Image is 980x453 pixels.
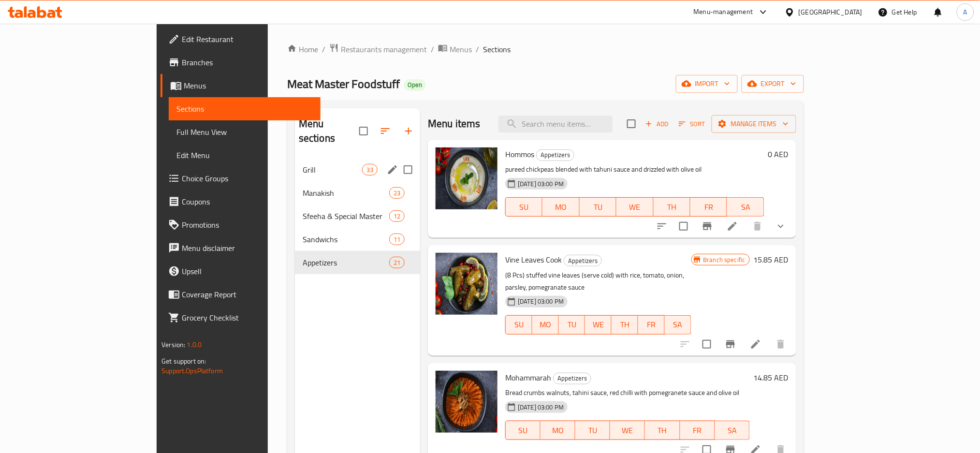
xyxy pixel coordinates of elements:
[295,181,420,205] div: Manakish23
[654,197,690,217] button: TH
[537,149,574,161] span: Appetizers
[731,200,760,214] span: SA
[295,158,420,181] div: Grill33edit
[649,424,676,438] span: TH
[436,371,497,433] img: Mohammarah
[673,216,694,236] span: Select to update
[505,387,750,399] p: Bread crumbs walnuts, tahini sauce, red chilli with pomegranete sauce and olive oil
[684,424,711,438] span: FR
[182,265,313,277] span: Upsell
[505,315,532,335] button: SU
[505,370,551,385] span: Mohammarah
[303,210,389,222] span: Sfeeha & Special Master
[436,253,497,315] img: Vine Leaves Cook
[554,373,591,384] span: Appetizers
[697,334,717,354] span: Select to update
[768,147,789,161] h6: 0 AED
[287,43,804,56] nav: breadcrumb
[450,44,472,55] span: Menus
[750,338,761,350] a: Edit menu item
[182,173,313,184] span: Choice Groups
[182,57,313,68] span: Branches
[769,333,792,356] button: delete
[184,80,313,91] span: Menus
[615,318,634,332] span: TH
[510,318,528,332] span: SU
[514,179,568,189] span: [DATE] 03:00 PM
[176,126,313,138] span: Full Menu View
[303,234,389,245] span: Sandwichs
[696,215,719,238] button: Branch-specific-item
[374,119,397,143] span: Sort sections
[161,213,321,236] a: Promotions
[161,260,321,283] a: Upsell
[161,74,321,97] a: Menus
[303,187,389,199] div: Manakish
[754,371,789,384] h6: 14.85 AED
[541,421,575,440] button: MO
[564,255,601,266] span: Appetizers
[690,197,727,217] button: FR
[614,424,641,438] span: WE
[404,79,426,91] div: Open
[680,421,715,440] button: FR
[161,338,185,351] span: Version:
[585,315,612,335] button: WE
[700,255,749,264] span: Branch specific
[564,255,602,266] div: Appetizers
[542,197,579,217] button: MO
[638,315,665,335] button: FR
[505,421,541,440] button: SU
[642,318,661,332] span: FR
[642,117,673,132] span: Add item
[389,257,405,268] div: items
[182,312,313,323] span: Grocery Checklist
[295,251,420,274] div: Appetizers21
[544,424,571,438] span: MO
[438,43,472,56] a: Menus
[353,121,374,141] span: Select all sections
[404,81,426,89] span: Open
[553,373,591,384] div: Appetizers
[161,365,223,377] a: Support.OpsPlatform
[749,78,796,90] span: export
[727,220,738,232] a: Edit menu item
[428,117,481,131] h2: Menu items
[295,154,420,278] nav: Menu sections
[389,234,405,245] div: items
[505,269,691,293] p: (8 Pcs) stuffed vine leaves (serve cold) with rice, tomato, onion, parsley, pomegranate sauce
[303,257,389,268] span: Appetizers
[712,115,796,133] button: Manage items
[390,258,404,267] span: 21
[161,51,321,74] a: Branches
[390,189,404,198] span: 23
[727,197,764,217] button: SA
[642,117,673,132] button: Add
[510,200,539,214] span: SU
[676,75,738,93] button: import
[303,164,362,175] span: Grill
[182,33,313,45] span: Edit Restaurant
[658,200,687,214] span: TH
[161,190,321,213] a: Coupons
[536,318,555,332] span: MO
[514,403,568,412] span: [DATE] 03:00 PM
[505,147,534,161] span: Hommos
[684,78,730,90] span: import
[673,117,712,132] span: Sort items
[390,235,404,244] span: 11
[679,118,705,130] span: Sort
[563,318,582,332] span: TU
[176,149,313,161] span: Edit Menu
[329,43,427,56] a: Restaurants management
[559,315,585,335] button: TU
[287,73,400,95] span: Meat Master Foodstuff
[754,253,789,266] h6: 15.85 AED
[510,424,537,438] span: SU
[431,44,434,55] li: /
[694,200,723,214] span: FR
[436,147,497,209] img: Hommos
[182,219,313,231] span: Promotions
